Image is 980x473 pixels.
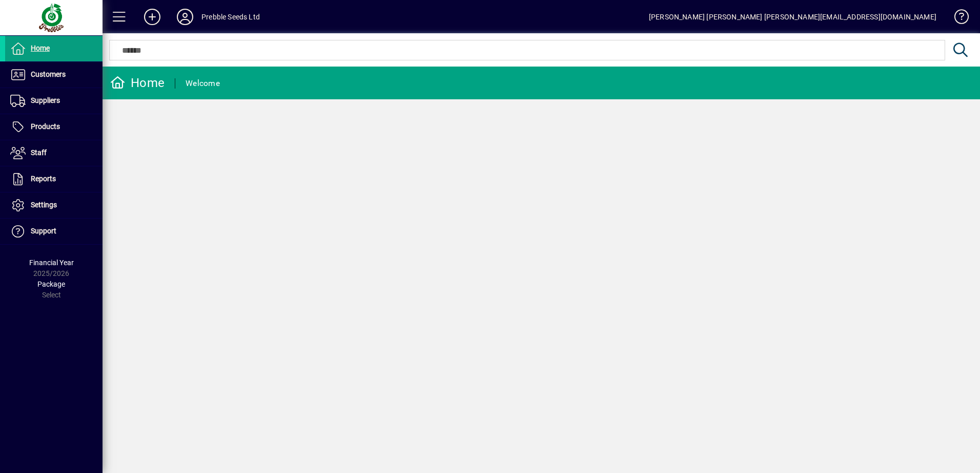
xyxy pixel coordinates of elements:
a: Knowledge Base [947,2,967,35]
span: Home [31,44,50,52]
span: Financial Year [29,259,74,267]
a: Staff [5,140,103,166]
div: Home [110,75,165,91]
a: Support [5,219,103,244]
a: Settings [5,192,103,218]
span: Customers [31,70,66,78]
span: Products [31,122,60,131]
span: Settings [31,201,57,209]
span: Support [31,227,56,235]
button: Profile [169,8,201,26]
div: Prebble Seeds Ltd [201,9,260,25]
span: Package [37,280,65,288]
span: Suppliers [31,96,60,104]
div: [PERSON_NAME] [PERSON_NAME] [PERSON_NAME][EMAIL_ADDRESS][DOMAIN_NAME] [649,9,936,25]
span: Staff [31,148,47,157]
div: Welcome [186,75,220,92]
a: Suppliers [5,88,103,114]
span: Reports [31,175,56,183]
a: Customers [5,62,103,88]
button: Add [136,8,169,26]
a: Products [5,114,103,140]
a: Reports [5,166,103,192]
